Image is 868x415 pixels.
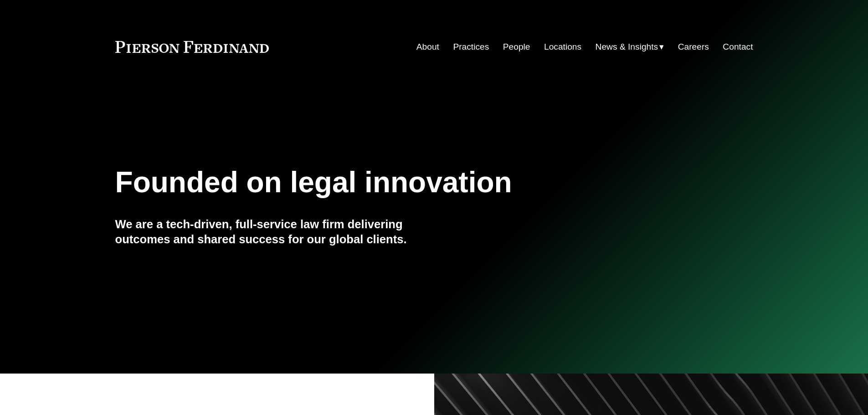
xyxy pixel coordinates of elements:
h1: Founded on legal innovation [115,166,647,199]
a: People [503,38,530,56]
span: News & Insights [596,39,658,55]
a: Contact [723,38,753,56]
a: Practices [453,38,489,56]
a: Locations [544,38,581,56]
a: folder dropdown [596,38,664,56]
a: Careers [678,38,709,56]
h4: We are a tech-driven, full-service law firm delivering outcomes and shared success for our global... [115,217,434,246]
a: About [416,38,439,56]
